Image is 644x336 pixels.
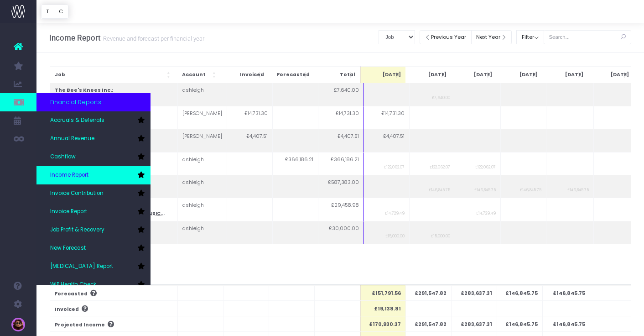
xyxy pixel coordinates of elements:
[36,111,151,130] a: Accruals & Deferrals
[36,184,151,203] a: Invoice Contribution
[49,33,204,42] h3: Income Report
[272,152,318,175] td: £366,186.21
[471,30,512,44] button: Next Year
[364,106,409,129] td: £14,731.30
[420,30,472,44] button: Previous Year
[318,152,364,175] td: £366,186.21
[36,130,151,148] a: Annual Revenue
[360,66,405,83] th: Aug 25: Activate to sort
[177,66,223,83] th: Account: Activate to sort
[50,189,104,198] span: Invoice Contribution
[429,186,450,193] small: £146,845.75
[519,71,538,79] span: [DATE]
[475,163,496,170] small: £122,062.07
[50,135,94,143] span: Annual Revenue
[318,129,364,152] td: £4,407.51
[340,71,355,79] span: Total
[451,316,497,332] th: £283,637.31
[36,239,151,257] a: New Forecast
[41,5,54,19] button: T
[50,153,76,161] span: Cashflow
[405,66,451,83] th: Sep 25: Activate to sort
[177,106,227,129] td: [PERSON_NAME]
[405,316,451,332] th: £291,547.82
[50,208,87,216] span: Invoice Report
[542,66,588,83] th: Dec 25: Activate to sort
[50,83,177,106] td: :
[497,285,542,300] th: £146,845.75
[101,33,204,42] small: Revenue and forecast per financial year
[50,66,177,83] th: Job: Activate to sort
[360,316,405,332] th: £170,930.37
[50,226,104,234] span: Job Profit & Recovery
[430,163,450,170] small: £122,062.07
[520,186,541,193] small: £146,845.75
[227,106,272,129] td: £14,731.30
[227,129,272,152] td: £4,407.51
[50,281,96,289] span: WIP Health Check
[318,83,364,106] td: £7,640.00
[36,148,151,166] a: Cashflow
[474,186,496,193] small: £146,845.75
[383,71,401,79] span: [DATE]
[565,71,583,79] span: [DATE]
[318,175,364,198] td: £587,383.00
[41,5,68,19] div: Vertical button group
[431,232,450,239] small: £15,000.00
[567,186,589,193] small: £146,845.75
[36,221,151,239] a: Job Profit & Recovery
[177,221,227,244] td: ashleigh
[544,30,631,44] input: Search...
[50,98,101,107] span: Financial Reports
[318,106,364,129] td: £14,731.30
[360,285,405,300] th: £151,791.56
[177,175,227,198] td: ashleigh
[177,198,227,221] td: ashleigh
[474,71,492,79] span: [DATE]
[240,71,264,79] span: Invoiced
[360,300,405,316] th: £19,138.81
[36,276,151,294] a: WIP Health Check
[11,318,25,331] img: images/default_profile_image.png
[182,71,206,79] span: Account
[36,203,151,221] a: Invoice Report
[36,166,151,184] a: Income Report
[269,66,314,83] th: Forecasted: Activate to sort
[54,5,68,19] button: C
[516,30,544,44] button: Filter
[177,129,227,152] td: [PERSON_NAME]
[542,316,590,332] th: £146,845.75
[318,221,364,244] td: £30,000.00
[384,163,405,170] small: £122,062.07
[277,71,310,79] span: Forecasted
[451,285,497,300] th: £283,637.31
[385,232,405,239] small: £15,000.00
[497,66,542,83] th: Nov 25: Activate to sort
[428,71,447,79] span: [DATE]
[364,129,409,152] td: £4,407.51
[55,306,79,313] span: Invoiced
[55,71,65,79] span: Job
[55,321,105,329] span: Projected Income
[432,94,450,100] small: £7,640.00
[50,262,113,271] span: [MEDICAL_DATA] Report
[542,285,590,300] th: £146,845.75
[36,257,151,276] a: [MEDICAL_DATA] Report
[611,71,629,79] span: [DATE]
[223,66,269,83] th: Invoiced: Activate to sort
[177,152,227,175] td: ashleigh
[50,171,88,179] span: Income Report
[50,244,86,252] span: New Forecast
[318,198,364,221] td: £29,458.98
[55,290,88,298] span: Forecasted
[55,87,112,94] strong: The Bee's Knees Inc.
[385,209,405,216] small: £14,729.49
[476,209,496,216] small: £14,729.49
[50,116,104,125] span: Accruals & Deferrals
[497,316,542,332] th: £146,845.75
[177,83,227,106] td: ashleigh
[588,66,634,83] th: Jan 26: Activate to sort
[314,66,360,83] th: Total: Activate to sort
[451,66,497,83] th: Oct 25: Activate to sort
[405,285,451,300] th: £291,547.82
